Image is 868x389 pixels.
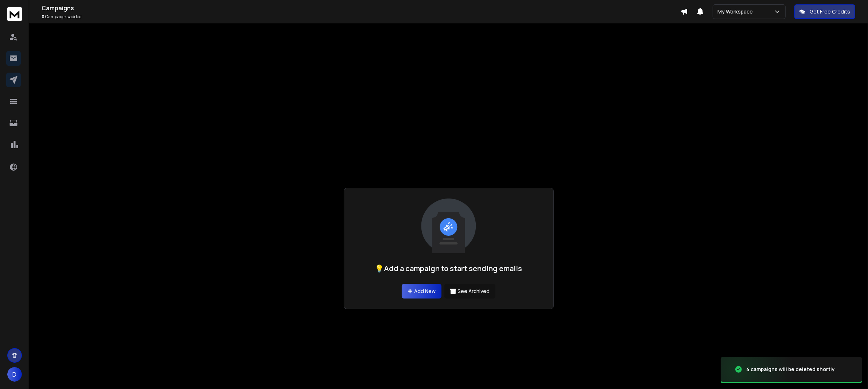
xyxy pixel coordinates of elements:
h1: Campaigns [42,4,681,12]
div: 4 campaigns will be deleted shortly [746,366,835,373]
div: v 4.0.25 [20,12,36,18]
h1: 💡Add a campaign to start sending emails [375,263,522,274]
img: logo [7,7,22,21]
img: tab_keywords_by_traffic_grey.svg [73,42,78,48]
img: tab_domain_overview_orange.svg [20,42,26,48]
p: Get Free Credits [810,8,850,15]
button: Get Free Credits [794,4,855,19]
button: See Archived [444,284,495,299]
div: Keywords by Traffic [81,43,123,48]
button: D [7,367,22,382]
span: 0 [42,14,44,20]
div: Domain: [URL] [19,19,52,25]
p: My Workspace [717,8,756,15]
img: website_grey.svg [12,19,17,25]
div: Domain Overview [28,43,65,48]
p: Campaigns added [42,14,681,20]
a: Add New [402,284,441,299]
img: logo_orange.svg [12,12,17,18]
